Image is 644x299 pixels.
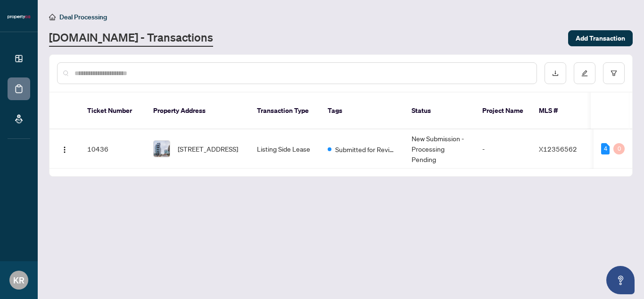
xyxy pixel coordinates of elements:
th: Tags [320,93,404,129]
span: X12356562 [539,145,577,153]
th: Project Name [475,93,531,129]
button: Logo [57,141,72,156]
th: Property Address [146,93,249,129]
button: Open asap [606,266,635,294]
button: filter [603,62,625,84]
td: 10436 [80,129,146,169]
th: Ticket Number [80,93,146,129]
div: 4 [601,143,610,154]
span: Deal Processing [59,13,107,21]
th: MLS # [531,93,588,129]
span: [STREET_ADDRESS] [178,144,238,154]
button: Add Transaction [568,30,633,46]
span: download [552,70,559,77]
div: 0 [613,143,625,154]
img: thumbnail-img [154,141,170,157]
span: edit [581,70,588,77]
button: edit [574,62,595,84]
img: Logo [61,146,68,154]
th: Transaction Type [249,93,320,129]
a: [DOMAIN_NAME] - Transactions [49,30,213,47]
th: Status [404,93,475,129]
td: Listing Side Lease [249,129,320,169]
span: Add Transaction [576,31,625,46]
span: KR [13,273,25,287]
img: logo [8,14,30,20]
td: New Submission - Processing Pending [404,129,475,169]
span: filter [611,70,617,77]
td: - [475,129,531,169]
button: download [545,62,566,84]
span: Submitted for Review [335,144,396,154]
span: home [49,14,56,20]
